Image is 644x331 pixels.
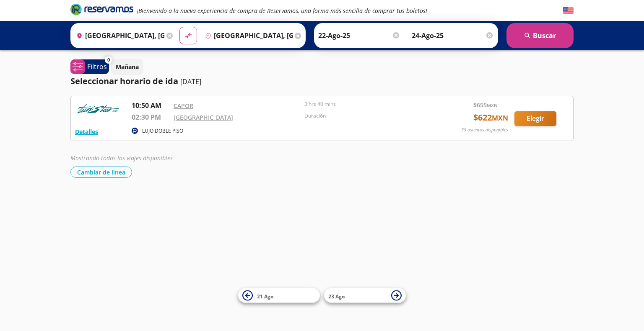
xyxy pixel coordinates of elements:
[506,23,574,48] button: Buscar
[107,56,110,64] span: 0
[174,113,233,121] a: [GEOGRAPHIC_DATA]
[70,3,133,18] a: Brand Logo
[238,288,320,303] button: 21 Ago
[304,112,431,120] p: Duración
[412,25,494,46] input: Opcional
[87,62,107,72] p: Filtros
[70,59,109,74] button: 0Filtros
[202,25,293,46] input: Buscar Destino
[111,59,143,75] button: Mañana
[514,111,556,126] button: Elegir
[70,154,173,162] em: Mostrando todos los viajes disponibles
[180,77,201,87] p: [DATE]
[473,100,498,109] span: $ 655
[137,7,427,15] em: ¡Bienvenido a la nueva experiencia de compra de Reservamos, una forma más sencilla de comprar tus...
[487,102,498,108] small: MXN
[70,3,133,15] i: Brand Logo
[461,126,508,133] p: 33 asientos disponibles
[142,127,183,135] p: LUJO DOBLE PISO
[75,127,98,136] button: Detalles
[75,100,121,117] img: RESERVAMOS
[257,293,273,300] span: 21 Ago
[324,288,406,303] button: 23 Ago
[492,113,508,123] small: MXN
[116,62,139,71] p: Mañana
[328,293,345,300] span: 23 Ago
[70,75,178,87] p: Seleccionar horario de ida
[70,167,132,178] button: Cambiar de línea
[304,100,431,108] p: 3 hrs 40 mins
[563,5,574,16] button: English
[318,25,400,46] input: Elegir Fecha
[473,111,508,124] span: $ 622
[73,25,164,46] input: Buscar Origen
[174,102,193,110] a: CAPOR
[132,100,169,110] p: 10:50 AM
[132,112,169,122] p: 02:30 PM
